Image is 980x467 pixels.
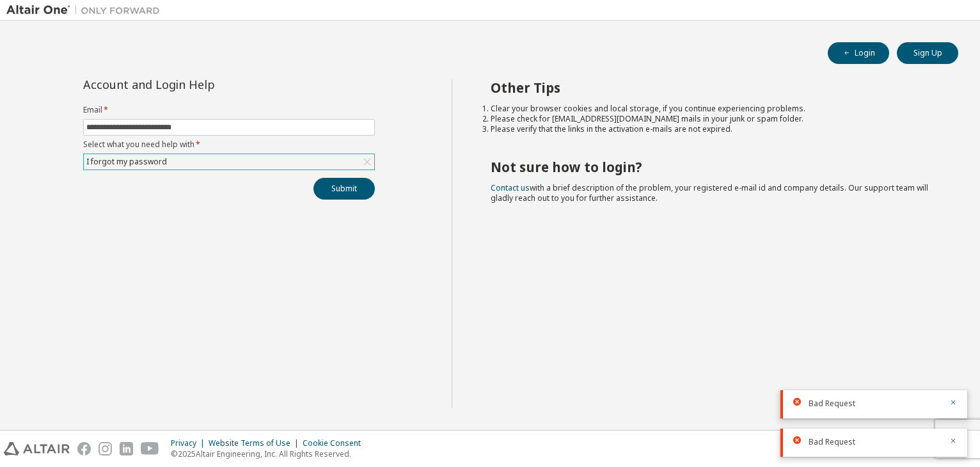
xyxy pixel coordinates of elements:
h2: Not sure how to login? [491,159,936,175]
button: Sign Up [897,42,958,64]
div: Website Terms of Use [209,438,303,448]
div: I forgot my password [84,155,169,169]
a: Contact us [491,182,530,193]
li: Please check for [EMAIL_ADDRESS][DOMAIN_NAME] mails in your junk or spam folder. [491,114,936,124]
h2: Other Tips [491,79,936,96]
button: Submit [313,178,375,200]
label: Select what you need help with [83,139,375,150]
span: Bad Request [809,437,855,447]
span: with a brief description of the problem, your registered e-mail id and company details. Our suppo... [491,182,928,203]
li: Please verify that the links in the activation e-mails are not expired. [491,124,936,134]
button: Login [828,42,889,64]
img: youtube.svg [141,442,159,455]
div: Account and Login Help [83,79,317,90]
span: Bad Request [809,399,855,409]
label: Email [83,105,375,115]
li: Clear your browser cookies and local storage, if you continue experiencing problems. [491,104,936,114]
div: Privacy [171,438,209,448]
p: © 2025 Altair Engineering, Inc. All Rights Reserved. [171,448,368,459]
img: facebook.svg [77,442,91,455]
div: I forgot my password [84,154,374,170]
img: instagram.svg [99,442,112,455]
img: Altair One [6,4,166,17]
div: Cookie Consent [303,438,368,448]
img: linkedin.svg [120,442,133,455]
img: altair_logo.svg [4,442,70,455]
